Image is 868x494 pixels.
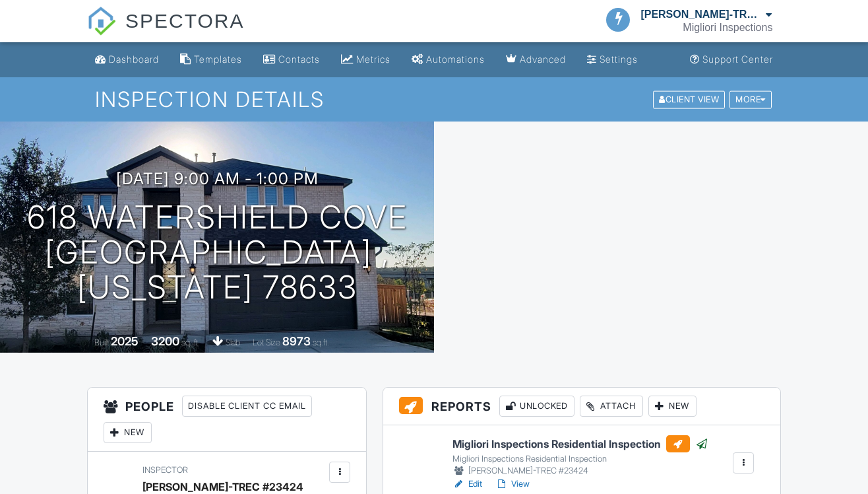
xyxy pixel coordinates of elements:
div: Migliori Inspections Residential Inspection [452,454,708,464]
a: Settings [582,48,643,72]
h6: Migliori Inspections Residential Inspection [452,435,708,452]
div: Templates [194,53,242,65]
div: Unlocked [499,396,574,417]
a: Templates [175,48,247,72]
span: slab [226,337,240,347]
h1: Inspection Details [95,88,772,111]
a: Contacts [258,48,325,72]
div: 8973 [282,334,311,348]
div: Metrics [356,53,390,65]
a: Support Center [685,48,778,72]
div: Automations [426,53,485,65]
a: SPECTORA [87,20,245,44]
span: Lot Size [253,337,280,347]
div: 3200 [151,334,179,348]
div: New [104,422,152,443]
h3: People [88,388,367,452]
div: Support Center [702,53,773,65]
span: Built [94,337,109,347]
span: Inspector [142,465,188,475]
div: [PERSON_NAME]-TREC #23424 [640,8,762,21]
div: Disable Client CC Email [182,396,312,417]
div: More [729,90,772,108]
a: Advanced [501,48,571,72]
span: SPECTORA [125,7,245,34]
span: sq.ft. [313,337,329,347]
div: Advanced [520,53,566,65]
div: [PERSON_NAME]-TREC #23424 [452,464,708,477]
a: Metrics [336,48,396,72]
a: View [495,477,530,491]
div: 2025 [111,334,139,348]
h3: [DATE] 9:00 am - 1:00 pm [116,170,319,188]
div: Attach [580,396,643,417]
a: Client View [652,94,728,104]
div: Settings [600,53,638,65]
h3: Reports [383,388,780,425]
div: Contacts [278,53,320,65]
div: Migliori Inspections [683,21,772,34]
a: Edit [452,477,482,491]
span: sq. ft. [181,337,200,347]
div: Dashboard [109,53,159,65]
a: Migliori Inspections Residential Inspection Migliori Inspections Residential Inspection [PERSON_N... [452,435,708,477]
a: Automations (Basic) [406,48,490,72]
div: Client View [653,90,725,108]
img: The Best Home Inspection Software - Spectora [87,7,116,36]
h1: 618 watershield cove [GEOGRAPHIC_DATA] , [US_STATE] 78633 [21,200,413,304]
a: Dashboard [90,48,164,72]
div: New [648,396,697,417]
